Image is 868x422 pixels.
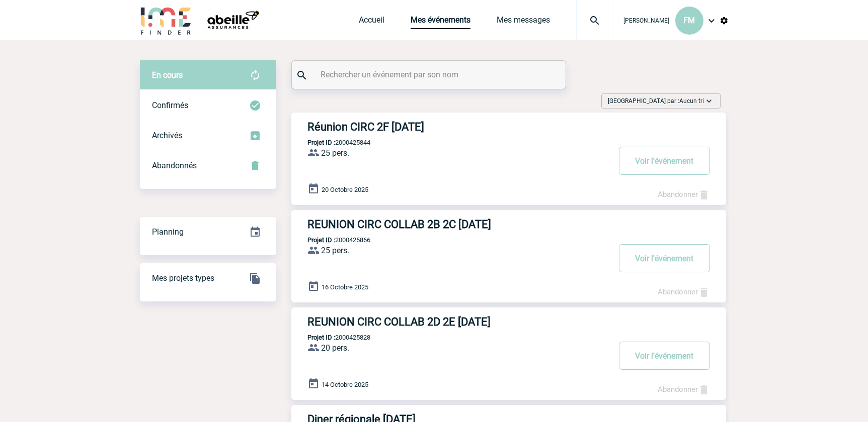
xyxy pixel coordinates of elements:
span: 20 Octobre 2025 [322,186,368,193]
h3: REUNION CIRC COLLAB 2D 2E [DATE] [307,315,609,328]
button: Voir l'événement [619,244,710,272]
a: Abandonner [658,385,710,394]
p: 2000425844 [291,139,370,146]
div: Retrouvez ici tous vos évènements avant confirmation [140,60,276,90]
a: Réunion CIRC 2F [DATE] [291,121,726,133]
div: Retrouvez ici tous les événements que vous avez décidé d'archiver [140,121,276,151]
b: Projet ID : [307,139,335,146]
span: Archivés [152,131,182,140]
p: 2000425866 [291,236,370,244]
img: baseline_expand_more_white_24dp-b.png [704,96,714,106]
span: FM [683,16,695,25]
button: Voir l'événement [619,342,710,370]
span: Abandonnés [152,161,197,170]
span: 16 Octobre 2025 [322,283,368,291]
span: [GEOGRAPHIC_DATA] par : [608,96,704,106]
span: Confirmés [152,100,188,110]
b: Projet ID : [307,236,335,244]
h3: REUNION CIRC COLLAB 2B 2C [DATE] [307,218,609,231]
span: 25 pers. [321,148,349,158]
span: [PERSON_NAME] [623,17,669,24]
div: Retrouvez ici tous vos événements annulés [140,151,276,181]
div: GESTION DES PROJETS TYPE [140,263,276,293]
a: Mes projets types [140,263,276,292]
h3: Réunion CIRC 2F [DATE] [307,121,609,133]
span: 25 pers. [321,246,349,255]
div: Retrouvez ici tous vos événements organisés par date et état d'avancement [140,217,276,247]
span: 14 Octobre 2025 [322,381,368,388]
a: Mes événements [411,15,470,29]
input: Rechercher un événement par son nom [318,67,542,82]
a: Planning [140,217,276,246]
a: Accueil [359,15,384,29]
img: IME-Finder [140,6,192,35]
span: En cours [152,70,183,80]
a: Mes messages [497,15,550,29]
a: REUNION CIRC COLLAB 2B 2C [DATE] [291,218,726,231]
a: Abandonner [658,190,710,199]
span: Aucun tri [679,97,704,104]
span: Planning [152,227,184,237]
span: Mes projets types [152,273,214,283]
p: 2000425828 [291,334,370,341]
b: Projet ID : [307,334,335,341]
button: Voir l'événement [619,147,710,175]
span: 20 pers. [321,343,349,353]
a: Abandonner [658,287,710,296]
a: REUNION CIRC COLLAB 2D 2E [DATE] [291,315,726,328]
